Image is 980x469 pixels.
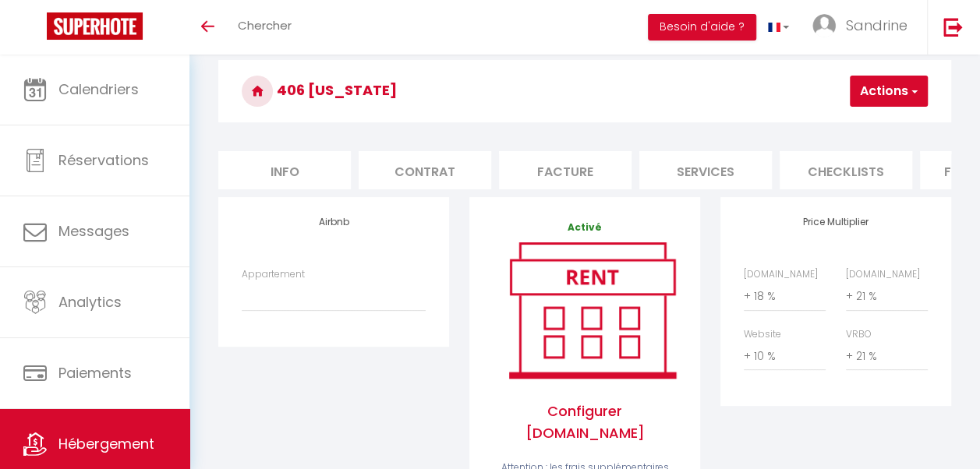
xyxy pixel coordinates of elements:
li: Facture [499,151,632,189]
span: Configurer [DOMAIN_NAME] [493,385,677,460]
img: logout [943,17,963,37]
label: VRBO [846,327,872,342]
span: Calendriers [58,79,139,99]
h4: Airbnb [242,217,426,227]
span: Chercher [238,17,292,33]
span: Réservations [58,150,149,170]
label: Appartement [242,267,305,282]
img: ... [812,14,836,37]
label: Website [744,327,781,342]
span: Messages [58,221,129,241]
span: Analytics [58,292,122,312]
button: Besoin d'aide ? [648,14,756,41]
label: [DOMAIN_NAME] [744,267,818,282]
img: rent.png [493,235,692,385]
span: Paiements [58,363,132,383]
span: Hébergement [58,434,154,453]
img: Super Booking [47,12,143,40]
h3: 406 [US_STATE] [218,60,951,122]
p: Activé [493,220,677,235]
span: Sandrine [846,16,907,35]
li: Checklists [780,151,912,189]
label: [DOMAIN_NAME] [846,267,920,282]
li: Contrat [359,151,491,189]
button: Actions [850,76,928,107]
h4: Price Multiplier [744,217,928,227]
li: Services [639,151,772,189]
li: Info [218,151,351,189]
